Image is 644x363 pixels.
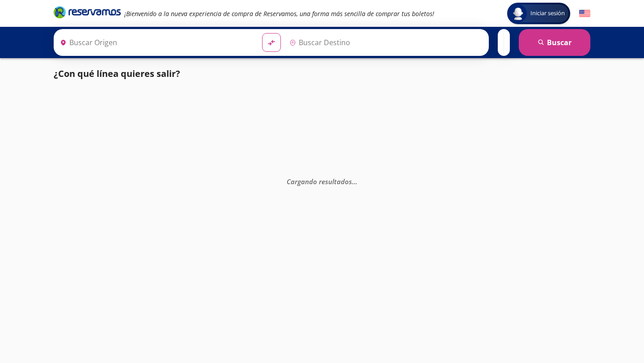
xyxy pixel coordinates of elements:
[579,8,590,19] button: English
[286,31,484,54] input: Buscar Destino
[54,67,180,80] p: ¿Con qué línea quieres salir?
[287,177,357,186] em: Cargando resultados
[124,9,434,18] em: ¡Bienvenido a la nueva experiencia de compra de Reservamos, una forma más sencilla de comprar tus...
[352,177,354,186] span: .
[519,29,590,56] button: Buscar
[54,5,121,19] i: Brand Logo
[354,177,356,186] span: .
[356,177,357,186] span: .
[54,5,121,21] a: Brand Logo
[527,9,568,18] span: Iniciar sesión
[56,31,255,54] input: Buscar Origen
